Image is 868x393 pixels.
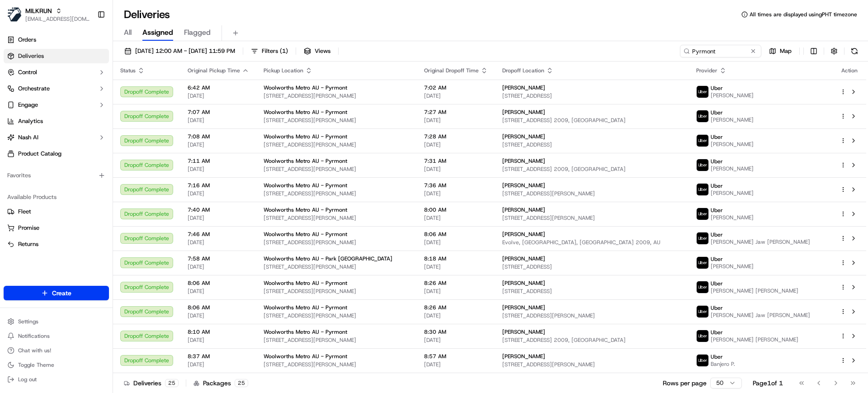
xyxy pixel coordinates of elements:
span: 8:00 AM [424,206,488,213]
span: 8:57 AM [424,353,488,360]
span: Woolworths Metro AU - Pyrmont [264,206,347,213]
span: [PERSON_NAME] [502,231,545,238]
span: [DATE] [188,214,249,222]
span: Woolworths Metro AU - Pyrmont [264,182,347,189]
img: uber-new-logo.jpeg [697,159,708,171]
span: [STREET_ADDRESS][PERSON_NAME] [264,336,410,344]
span: Woolworths Metro AU - Pyrmont [264,109,347,116]
img: uber-new-logo.jpeg [697,208,708,220]
span: [DATE] [424,263,488,270]
span: [DATE] [188,312,249,319]
span: Control [18,68,37,76]
div: Deliveries [124,379,179,388]
span: [DATE] [188,190,249,197]
button: Chat with us! [4,344,109,357]
button: MILKRUNMILKRUN[EMAIL_ADDRESS][DOMAIN_NAME] [4,4,94,25]
button: Notifications [4,330,109,342]
span: Settings [18,318,38,325]
span: [STREET_ADDRESS][PERSON_NAME] [264,288,410,295]
span: [DATE] [424,336,488,344]
img: uber-new-logo.jpeg [697,86,708,98]
button: Refresh [848,45,861,57]
span: [PERSON_NAME] [PERSON_NAME] [711,336,798,343]
img: uber-new-logo.jpeg [697,306,708,317]
span: 8:37 AM [188,353,249,360]
span: [STREET_ADDRESS] [502,92,681,99]
span: [DATE] [188,361,249,368]
span: Create [52,289,71,298]
button: Engage [4,98,109,112]
img: uber-new-logo.jpeg [697,355,708,366]
span: [PERSON_NAME] [502,133,545,140]
span: Analytics [18,117,43,125]
span: [PERSON_NAME] [711,141,754,148]
span: Woolworths Metro AU - Pyrmont [264,157,347,165]
img: MILKRUN [7,7,22,22]
span: 8:06 AM [188,279,249,287]
a: Analytics [4,114,109,128]
span: [STREET_ADDRESS][PERSON_NAME] [264,263,410,270]
span: Log out [18,376,37,383]
span: Flagged [184,27,211,38]
span: [PERSON_NAME] [711,189,754,197]
img: uber-new-logo.jpeg [697,232,708,244]
span: 8:26 AM [424,279,488,287]
img: uber-new-logo.jpeg [697,110,708,122]
span: [DATE] [424,117,488,124]
span: All [124,27,132,38]
span: Map [780,47,792,55]
span: [PERSON_NAME] [502,255,545,262]
span: [STREET_ADDRESS][PERSON_NAME] [264,214,410,222]
span: [DATE] [424,92,488,99]
span: 7:08 AM [188,133,249,140]
span: [STREET_ADDRESS][PERSON_NAME] [264,166,410,173]
span: Uber [711,329,723,336]
span: [STREET_ADDRESS] [502,141,681,148]
span: Uber [711,207,723,214]
span: [DATE] [424,312,488,319]
span: [DATE] [424,214,488,222]
span: [PERSON_NAME] [502,279,545,287]
span: [PERSON_NAME] [711,165,754,172]
span: Woolworths Metro AU - Pyrmont [264,279,347,287]
img: uber-new-logo.jpeg [697,330,708,342]
span: [DATE] [188,288,249,295]
span: [DATE] [188,166,249,173]
span: [PERSON_NAME] [711,116,754,123]
span: [DATE] [424,141,488,148]
span: Filters [262,47,288,55]
img: uber-new-logo.jpeg [697,184,708,195]
button: [EMAIL_ADDRESS][DOMAIN_NAME] [25,15,90,23]
span: [STREET_ADDRESS][PERSON_NAME] [264,190,410,197]
span: Woolworths Metro AU - Pyrmont [264,84,347,91]
span: Orders [18,36,36,44]
div: Page 1 of 1 [753,379,783,388]
span: [PERSON_NAME] [502,157,545,165]
span: Pickup Location [264,67,303,74]
span: Original Dropoff Time [424,67,479,74]
span: Assigned [142,27,173,38]
span: [STREET_ADDRESS][PERSON_NAME] [264,117,410,124]
span: [DATE] [424,239,488,246]
div: Favorites [4,168,109,183]
span: Product Catalog [18,150,61,158]
span: Uber [711,353,723,360]
span: Dropoff Location [502,67,544,74]
span: Evolve, [GEOGRAPHIC_DATA], [GEOGRAPHIC_DATA] 2009, AU [502,239,681,246]
span: Nash AI [18,133,38,142]
button: Nash AI [4,130,109,145]
span: All times are displayed using PHT timezone [750,11,857,18]
span: [STREET_ADDRESS][PERSON_NAME] [502,214,681,222]
span: [PERSON_NAME] [502,353,545,360]
span: [PERSON_NAME] [711,92,754,99]
span: [PERSON_NAME] Jaw [PERSON_NAME] [711,312,810,319]
span: Woolworths Metro AU - Pyrmont [264,353,347,360]
span: Provider [696,67,717,74]
span: Deliveries [18,52,44,60]
span: [DATE] [188,336,249,344]
span: Toggle Theme [18,361,54,369]
span: Uber [711,280,723,287]
span: [STREET_ADDRESS] 2009, [GEOGRAPHIC_DATA] [502,336,681,344]
span: [STREET_ADDRESS] [502,263,681,270]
